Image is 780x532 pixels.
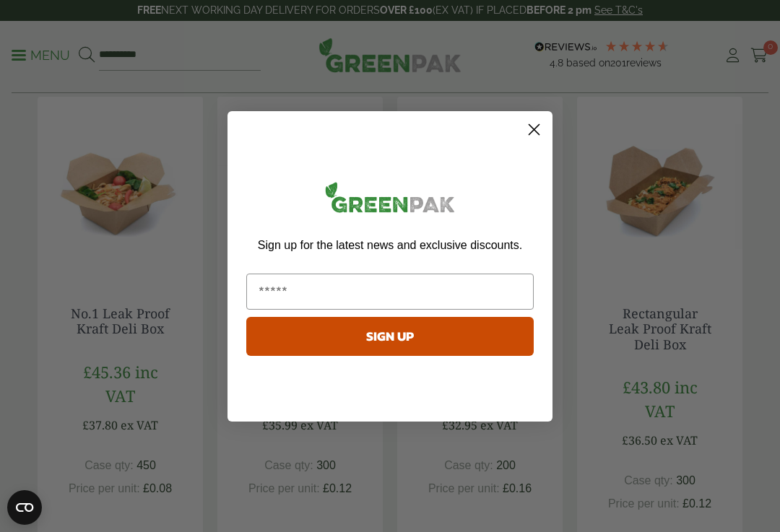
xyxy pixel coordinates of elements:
span: Sign up for the latest news and exclusive discounts. [258,239,522,251]
img: greenpak_logo [246,176,534,224]
input: Email [246,274,534,310]
button: Close dialog [521,117,547,142]
button: SIGN UP [246,317,534,356]
button: Open CMP widget [7,490,42,525]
